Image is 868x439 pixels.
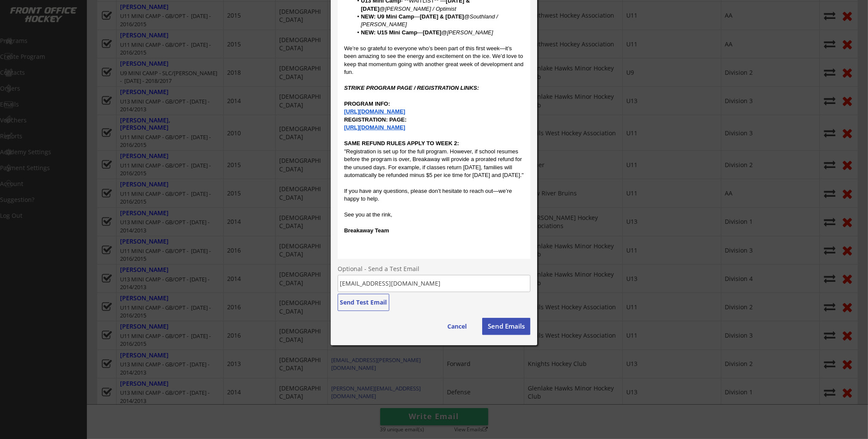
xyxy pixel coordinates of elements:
[344,85,479,91] em: STRIKE PROGRAM PAGE / REGISTRATION LINKS:
[338,275,530,292] input: Email address
[344,227,389,234] strong: Breakaway Team
[344,211,524,219] p: See you at the rink,
[344,124,405,131] a: [URL][DOMAIN_NAME]
[447,29,493,36] em: [PERSON_NAME]
[344,148,524,180] p: "Registration is set up for the full program. However, if school resumes before the program is ov...
[344,45,524,76] p: We’re so grateful to everyone who’s been part of this first week—it’s been amazing to see the ene...
[361,13,414,20] strong: NEW: U9 Mini Camp
[344,140,459,146] strong: SAME REFUND RULES APPLY TO WEEK 2:
[420,13,464,20] strong: [DATE] & [DATE]
[482,318,530,335] button: Send Emails
[439,318,475,335] button: Cancel
[344,187,524,203] p: If you have any questions, please don’t hesitate to reach out—we’re happy to help.
[353,29,524,37] li: — @
[353,13,524,29] li: — @
[423,29,441,36] strong: [DATE]
[338,266,501,273] div: Optional - Send a Test Email
[338,294,389,311] button: Send Test Email
[385,6,456,12] em: [PERSON_NAME] / Optimist
[361,29,417,36] strong: NEW: U15 Mini Camp
[344,108,405,115] a: [URL][DOMAIN_NAME]
[344,116,406,123] strong: REGISTRATION: PAGE:
[344,101,390,107] strong: PROGRAM INFO:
